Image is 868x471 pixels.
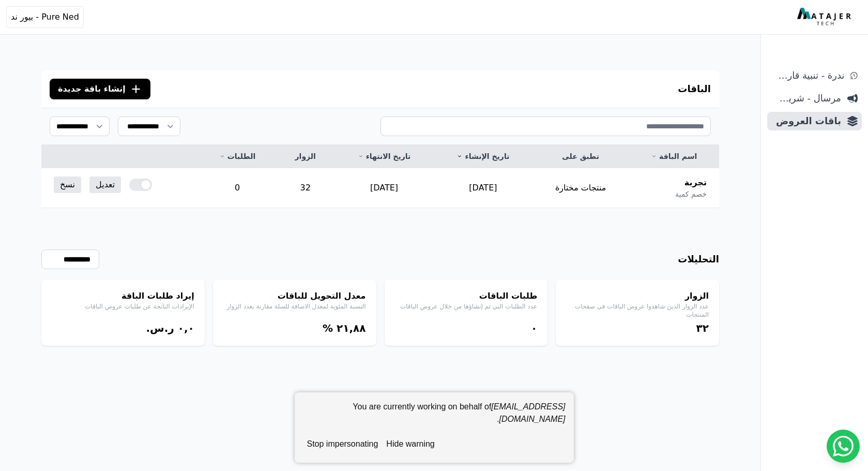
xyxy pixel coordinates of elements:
span: خصم كمية [675,189,707,199]
td: 32 [276,168,334,208]
a: اسم الباقة [641,151,707,161]
span: % [323,322,333,334]
span: باقات العروض [771,114,841,128]
span: مرسال - شريط دعاية [771,91,841,106]
img: MatajerTech Logo [797,8,854,26]
td: منتجات مختارة [532,168,629,208]
span: Pure Ned - بيور ند [11,11,79,23]
span: ر.س. [146,322,174,334]
p: عدد الزوار الذين شاهدوا عروض الباقات في صفحات المنتجات [566,302,709,319]
bdi: ٢١,٨٨ [337,322,366,334]
div: ۰ [395,321,538,335]
h3: الباقات [678,82,711,96]
th: تطبق على [532,145,629,168]
td: [DATE] [334,168,434,208]
span: تجربة [684,176,707,189]
div: ۳٢ [566,321,709,335]
p: الإيرادات الناتجة عن طلبات عروض الباقات [52,302,194,311]
button: hide warning [382,434,438,454]
h4: معدل التحويل للباقات [223,290,366,302]
a: نسخ [54,176,81,193]
button: Pure Ned - بيور ند [6,6,84,28]
em: [EMAIL_ADDRESS][DOMAIN_NAME] [491,402,565,423]
bdi: ۰,۰ [178,322,194,334]
td: [DATE] [434,168,532,208]
a: تعديل [89,176,121,193]
th: الزوار [276,145,334,168]
a: تاريخ الانتهاء [347,151,421,161]
button: stop impersonating [303,434,383,454]
a: تاريخ الإنشاء [446,151,520,161]
div: You are currently working on behalf of . [303,401,566,434]
button: إنشاء باقة جديدة [50,79,150,99]
span: ندرة - تنبية قارب علي النفاذ [771,68,844,83]
h4: الزوار [566,290,709,302]
h4: إيراد طلبات الباقة [52,290,194,302]
p: النسبة المئوية لمعدل الاضافة للسلة مقارنة بعدد الزوار [223,302,366,311]
td: 0 [199,168,277,208]
h3: التحليلات [678,252,719,267]
a: الطلبات [211,151,264,161]
span: إنشاء باقة جديدة [58,83,126,95]
h4: طلبات الباقات [395,290,538,302]
p: عدد الطلبات التي تم إنشاؤها من خلال عروض الباقات [395,302,538,311]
